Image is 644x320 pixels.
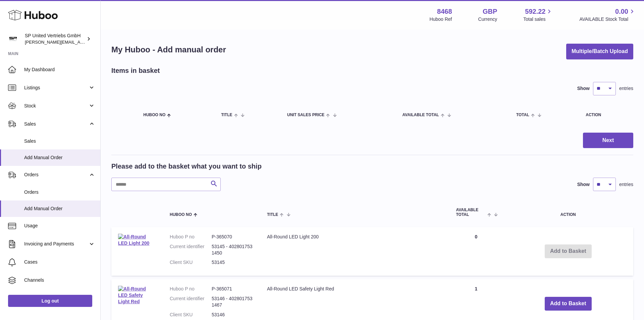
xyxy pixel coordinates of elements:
[24,154,95,161] span: Add Manual Order
[170,243,212,256] dt: Current identifier
[619,85,633,92] span: entries
[456,208,486,217] span: AVAILABLE Total
[503,201,633,223] th: Action
[170,213,192,217] span: Huboo no
[579,16,636,22] span: AVAILABLE Stock Total
[221,113,232,117] span: Title
[24,138,95,144] span: Sales
[24,223,95,229] span: Usage
[430,16,452,22] div: Huboo Ref
[111,44,226,55] h1: My Huboo - Add manual order
[111,66,160,75] h2: Items in basket
[212,243,254,256] dd: 53145 - 4028017531450
[437,7,452,16] strong: 8468
[523,7,553,22] a: 592.22 Total sales
[478,16,497,22] div: Currency
[577,85,590,92] label: Show
[545,297,592,311] button: Add to Basket
[24,172,88,178] span: Orders
[24,85,88,91] span: Listings
[402,113,439,117] span: AVAILABLE Total
[586,113,627,117] div: Action
[8,34,18,44] img: tim@sp-united.com
[483,7,497,16] strong: GBP
[449,227,503,276] td: 0
[24,121,88,127] span: Sales
[212,286,254,292] dd: P-365071
[170,295,212,308] dt: Current identifier
[525,7,545,16] span: 592.22
[523,16,553,22] span: Total sales
[24,103,88,109] span: Stock
[579,7,636,22] a: 0.00 AVAILABLE Stock Total
[287,113,324,117] span: Unit Sales Price
[24,277,95,283] span: Channels
[24,259,95,265] span: Cases
[24,189,95,195] span: Orders
[25,33,85,45] div: SP United Vertriebs GmbH
[212,295,254,308] dd: 53146 - 4028017531467
[170,286,212,292] dt: Huboo P no
[24,205,95,212] span: Add Manual Order
[170,259,212,266] dt: Client SKU
[25,39,135,45] span: [PERSON_NAME][EMAIL_ADDRESS][DOMAIN_NAME]
[24,66,95,73] span: My Dashboard
[619,181,633,188] span: entries
[577,181,590,188] label: Show
[118,234,152,246] img: All-Round LED Light 200
[24,241,88,247] span: Invoicing and Payments
[170,234,212,240] dt: Huboo P no
[583,133,633,148] button: Next
[170,312,212,318] dt: Client SKU
[8,295,92,307] a: Log out
[111,162,262,171] h2: Please add to the basket what you want to ship
[260,227,449,276] td: All-Round LED Light 200
[212,312,254,318] dd: 53146
[212,259,254,266] dd: 53145
[143,113,165,117] span: Huboo no
[267,213,278,217] span: Title
[118,286,152,305] img: All-Round LED Safety Light Red
[615,7,628,16] span: 0.00
[212,234,254,240] dd: P-365070
[566,44,633,59] button: Multiple/Batch Upload
[516,113,529,117] span: Total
